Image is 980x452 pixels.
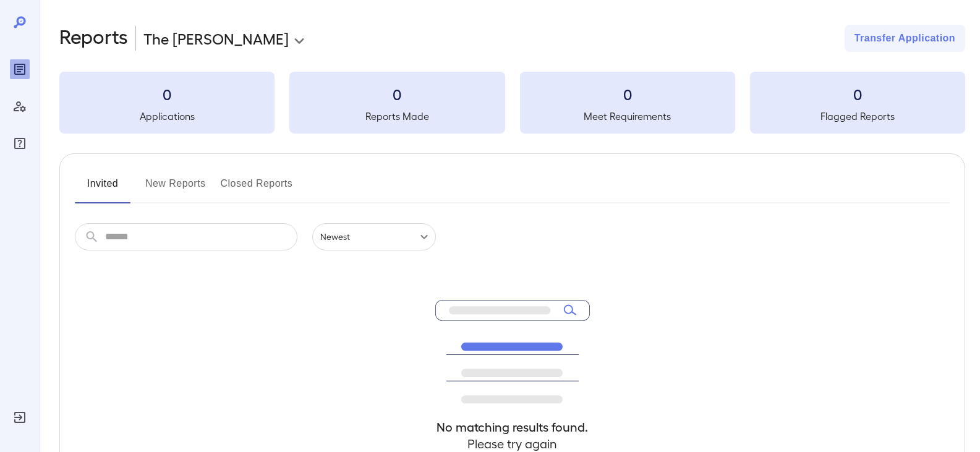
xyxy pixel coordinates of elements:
h5: Reports Made [289,109,505,124]
h4: Please try again [435,435,590,452]
h3: 0 [750,84,965,104]
h5: Meet Requirements [520,109,735,124]
p: The [PERSON_NAME] [143,28,289,48]
h2: Reports [59,25,128,52]
button: Closed Reports [221,174,293,203]
button: Transfer Application [845,25,965,52]
div: Manage Users [10,96,30,116]
button: Invited [75,174,130,203]
h3: 0 [59,84,275,104]
summary: 0Applications0Reports Made0Meet Requirements0Flagged Reports [59,72,965,134]
div: Newest [312,223,436,250]
h5: Flagged Reports [750,109,965,124]
h3: 0 [289,84,505,104]
div: Log Out [10,407,30,427]
h5: Applications [59,109,275,124]
h4: No matching results found. [435,419,590,435]
div: FAQ [10,134,30,153]
button: New Reports [145,174,206,203]
div: Reports [10,59,30,79]
h3: 0 [520,84,735,104]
